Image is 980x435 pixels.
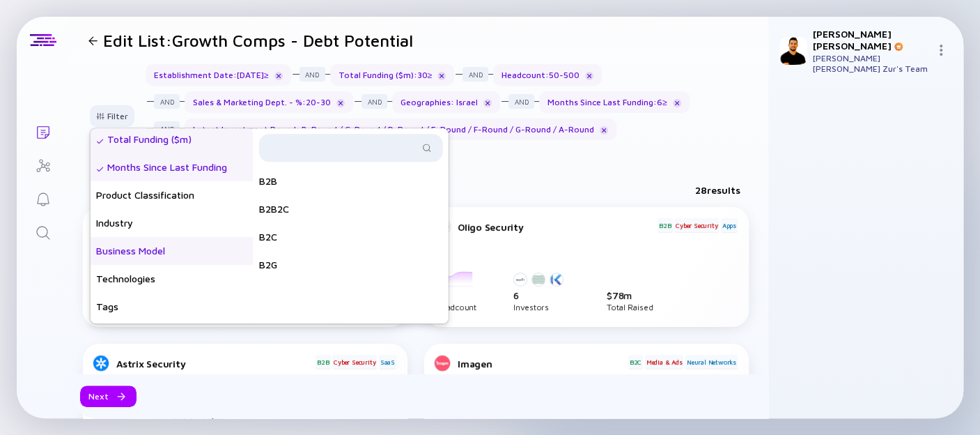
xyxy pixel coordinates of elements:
[96,165,104,174] img: Selected
[17,114,69,148] a: Lists
[392,91,500,113] div: Geographies : Israel
[695,184,740,196] div: 28 results
[645,355,684,369] div: Media & Ads
[17,148,69,181] a: Investor Map
[146,64,291,86] div: Establishment Date : [DATE] ≥
[254,251,449,279] div: B2G
[96,137,104,146] img: Selected
[103,31,413,50] h1: Edit List: Growth Comps - Debt Potential
[607,289,653,301] div: $ 78m
[493,64,602,86] div: Headcount : 50 - 500
[91,321,254,349] div: Sales & Marketing Dept. - #
[91,153,254,181] div: Months Since Last Funding
[91,181,254,209] div: Product Classification
[332,355,377,369] div: Cyber Security
[91,293,254,321] div: Tags
[813,28,930,52] div: [PERSON_NAME] [PERSON_NAME]
[513,304,568,310] div: Investors
[254,223,449,251] div: B2C
[185,119,616,140] div: Latest Investment Round : B-Round / C-Round / D-Round / E-Round / F-Round / G-Round / A-Round
[316,355,330,369] div: B2B
[458,221,656,233] div: Oligo Security
[813,53,930,74] div: [PERSON_NAME] [PERSON_NAME] Zur's Team
[607,304,653,310] div: Total Raised
[458,358,627,369] div: Imagen
[185,91,353,113] div: Sales & Marketing Dept. - % : 20 - 30
[721,218,738,232] div: Apps
[779,37,807,65] img: Noam Profile Picture
[539,91,690,113] div: Months Since Last Funding : 6 ≥
[91,237,254,265] div: Business Model
[330,64,455,86] div: Total Funding ($m) : 30 ≥
[91,265,254,293] div: Technologies
[90,105,134,127] button: Filter
[91,209,254,237] div: Industry
[685,355,738,369] div: Neural Networks
[658,218,672,232] div: B2B
[254,195,449,223] div: B2B2C
[116,358,314,369] div: Astrix Security
[513,289,568,301] div: 6
[80,386,137,407] button: Next
[628,355,643,369] div: B2C
[254,167,449,195] div: B2B
[88,105,137,127] div: Filter
[379,355,396,369] div: SaaS
[91,125,254,153] div: Total Funding ($m)
[17,215,69,248] a: Search
[935,45,947,56] img: Menu
[17,181,69,215] a: Reminders
[674,218,719,232] div: Cyber Security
